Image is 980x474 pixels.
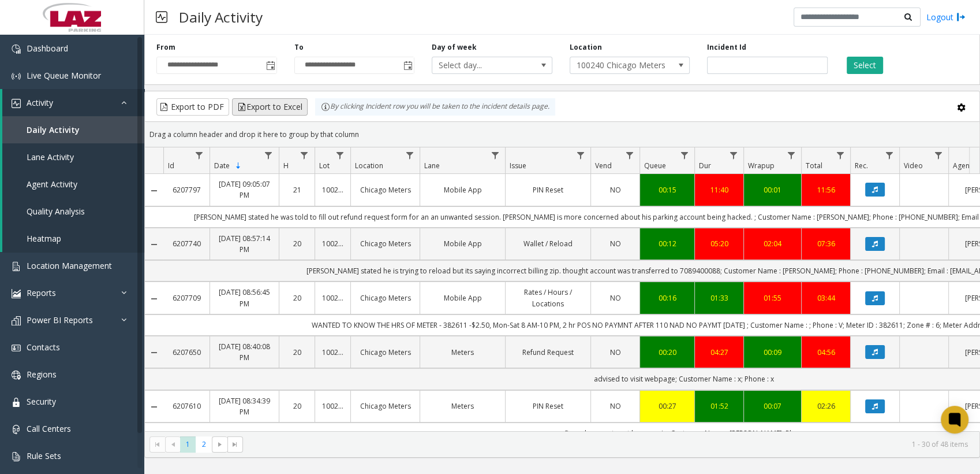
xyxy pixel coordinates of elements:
button: Select [847,57,883,74]
span: Contacts [27,342,60,353]
span: Live Queue Monitor [27,70,101,81]
span: Issue [510,161,526,171]
span: NO [610,401,621,411]
a: Activity [2,89,144,116]
a: Quality Analysis [2,198,144,225]
div: 00:12 [647,238,687,249]
a: 00:15 [647,184,687,195]
img: 'icon' [12,262,21,271]
label: To [294,42,304,53]
a: Total Filter Menu [832,147,848,163]
a: 00:20 [647,347,687,358]
span: NO [610,347,621,357]
a: Lane Activity [2,143,144,171]
a: 20 [286,401,308,412]
span: Security [27,396,56,407]
a: Chicago Meters [358,238,413,249]
a: Chicago Meters [358,292,413,303]
a: [DATE] 08:40:08 PM [217,341,272,363]
h3: Daily Activity [173,3,268,31]
img: 'icon' [12,398,21,407]
a: 00:09 [751,347,794,358]
button: Export to PDF [156,98,229,116]
a: 01:33 [702,292,736,303]
a: Mobile App [427,184,498,195]
a: Queue Filter Menu [676,147,692,163]
a: Mobile App [427,292,498,303]
a: Rec. Filter Menu [881,147,897,163]
a: 100240 [322,347,343,358]
span: Lane Activity [27,151,74,162]
span: NO [610,239,621,249]
a: 21 [286,184,308,195]
span: Id [168,161,174,171]
a: 6207610 [170,401,203,412]
div: Data table [145,147,979,431]
span: Location Management [27,260,112,271]
img: 'icon' [12,99,21,108]
img: logout [956,11,966,23]
a: 02:04 [751,238,794,249]
span: Page 1 [180,436,196,452]
a: Location Filter Menu [402,147,417,163]
span: Quality Analysis [27,206,85,217]
a: [DATE] 08:56:45 PM [217,287,272,309]
a: 100240 [322,184,343,195]
a: 100240 [322,401,343,412]
a: 00:27 [647,401,687,412]
a: Video Filter Menu [930,147,946,163]
a: Id Filter Menu [192,147,207,163]
span: Page 2 [196,436,211,452]
a: Meters [427,401,498,412]
a: 6207709 [170,292,203,303]
a: Rates / Hours / Locations [513,287,583,309]
a: 20 [286,347,308,358]
span: Total [806,161,822,171]
a: H Filter Menu [297,147,312,163]
span: Call Centers [27,423,71,434]
div: 00:01 [751,184,794,195]
a: NO [598,292,633,303]
a: 03:44 [809,292,843,303]
a: 00:16 [647,292,687,303]
span: Agent Activity [27,179,77,190]
span: Vend [595,161,612,171]
a: Collapse Details [145,402,163,412]
img: 'icon' [12,72,21,81]
a: 00:07 [751,401,794,412]
img: 'icon' [12,343,21,353]
span: Go to the next page [215,440,225,449]
a: 6207740 [170,238,203,249]
a: 20 [286,292,308,303]
div: 04:56 [809,347,843,358]
span: H [283,161,289,171]
span: Sortable [234,161,243,171]
a: Collapse Details [145,186,163,195]
label: From [156,42,175,53]
a: 01:55 [751,292,794,303]
a: Vend Filter Menu [622,147,637,163]
a: Collapse Details [145,294,163,303]
a: 07:36 [809,238,843,249]
a: 11:56 [809,184,843,195]
span: Queue [644,161,666,171]
label: Incident Id [707,42,746,53]
a: NO [598,184,633,195]
a: 6207650 [170,347,203,358]
span: Lane [424,161,440,171]
span: 100240 Chicago Meters [570,57,665,73]
label: Day of week [432,42,477,53]
span: Dashboard [27,43,68,54]
a: Collapse Details [145,240,163,249]
img: pageIcon [156,3,167,31]
a: [DATE] 09:05:07 PM [217,179,272,201]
